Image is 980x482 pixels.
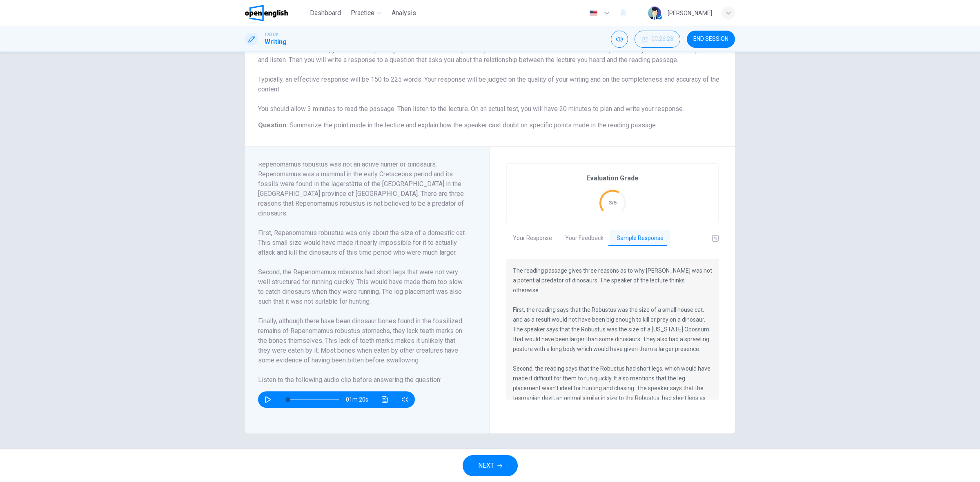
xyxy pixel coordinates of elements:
[258,228,467,258] h6: First, Repenomamus robustus was only about the size of a domestic cat. This small size would have...
[588,10,599,16] img: en
[258,46,719,113] span: For this task, you will read a passage about an academic topic and you will listen to a lecture a...
[258,45,722,114] h6: Directions :
[258,120,722,130] h6: Question :
[586,173,639,183] h6: Evaluation Grade
[245,5,288,21] img: OpenEnglish logo
[258,316,467,365] h6: Finally, although there have been dinosaur bones found in the fossilized remains of Repenomamus r...
[651,36,673,42] span: 00:26:28
[687,31,735,48] button: END SESSION
[635,31,680,48] div: Hide
[609,200,617,206] text: 3/5
[392,8,416,18] span: Analysis
[463,455,518,476] button: NEXT
[388,6,419,20] button: Analysis
[611,31,628,48] div: Mute
[610,230,670,247] button: Sample Response
[265,31,278,37] span: TOEFL®
[307,6,344,20] button: Dashboard
[290,121,657,129] span: Summarize the point made in the lecture and explain how the speaker cast doubt on specific points...
[265,37,287,47] h1: Writing
[258,267,467,307] h6: Second, the Repenomamus robustus had short legs that were not very well structured for running qu...
[351,8,374,18] span: Practice
[648,7,661,20] img: Profile picture
[478,460,494,471] span: NEXT
[506,230,719,247] div: basic tabs example
[258,160,467,218] h6: Repenomamus robustus was not an active hunter of dinosaurs. Repenomamus was a mammal in the early...
[693,36,728,42] span: END SESSION
[346,391,375,408] span: 01m 20s
[506,230,559,247] button: Your Response
[245,5,307,21] a: OpenEnglish logo
[559,230,610,247] button: Your Feedback
[258,375,467,385] h6: Listen to the following audio clip before answering the question :
[668,8,712,18] div: [PERSON_NAME]
[347,6,385,20] button: Practice
[379,391,392,408] button: Click to see the audio transcription
[310,8,341,18] span: Dashboard
[635,31,680,48] button: 00:26:28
